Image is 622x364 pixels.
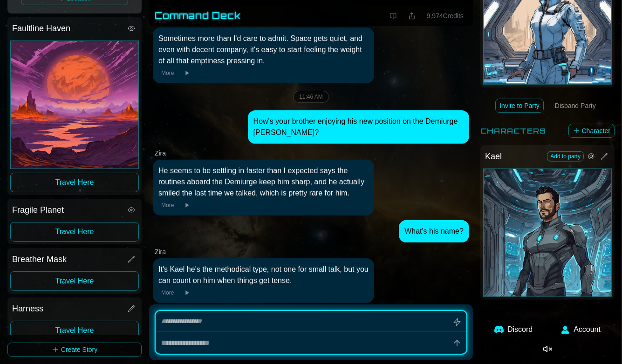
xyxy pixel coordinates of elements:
button: Play [180,201,193,210]
div: He seems to be settling in faster than I expected says the routines aboard the Demiurge keep him ... [158,165,369,199]
button: Generate missing story elements [451,316,464,329]
h1: Command Deck [155,9,241,22]
a: View your book [386,10,401,21]
button: Edit story element [599,151,610,162]
button: Account [555,318,606,341]
button: Travel Here [10,173,139,192]
h2: Characters [480,125,546,136]
div: How's your brother enjoying his new position on the Demiurge [PERSON_NAME]? [253,116,464,138]
button: More [158,68,177,78]
button: Edit image [484,169,611,297]
div: Zira [153,148,168,158]
button: Create Story [7,343,142,357]
button: Share this location [404,10,419,21]
span: Breather Mask [12,253,67,266]
button: Speak to character [586,151,597,162]
button: Travel Here [10,271,139,291]
button: 9,974Credits [423,9,467,22]
button: More [158,288,177,297]
button: Travel Here [10,321,139,340]
img: Discord [494,325,504,334]
div: What's his name? [404,226,464,237]
button: More [158,201,177,210]
div: It's Kael he's the methodical type, not one for small talk, but you can count on him when things ... [158,264,369,286]
button: Invite to Party [495,99,544,113]
div: Zira [153,247,168,256]
span: 9,974 Credits [427,12,464,20]
button: Edit story element [126,254,137,265]
span: Fragile Planet [12,203,64,216]
div: Kael [483,169,612,297]
img: User [560,325,570,334]
button: Character [568,124,615,138]
div: Sometimes more than I'd care to admit. Space gets quiet, and even with decent company, it's easy ... [158,33,369,67]
button: Enable music [535,341,560,357]
button: Disband Party [551,99,600,112]
button: Play [180,288,193,297]
button: Add to party [547,151,584,162]
span: Harness [12,302,43,315]
button: Edit story element [126,303,137,314]
button: Play 2 audio clips [180,68,193,78]
a: Discord [489,318,538,341]
span: Faultline Haven [12,22,70,35]
button: Travel Here [10,222,139,242]
button: View story element [126,204,137,216]
span: Kael [485,150,502,163]
div: Faultline Haven [10,40,139,169]
div: 11:46 AM [293,91,329,103]
button: View story element [126,23,137,34]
